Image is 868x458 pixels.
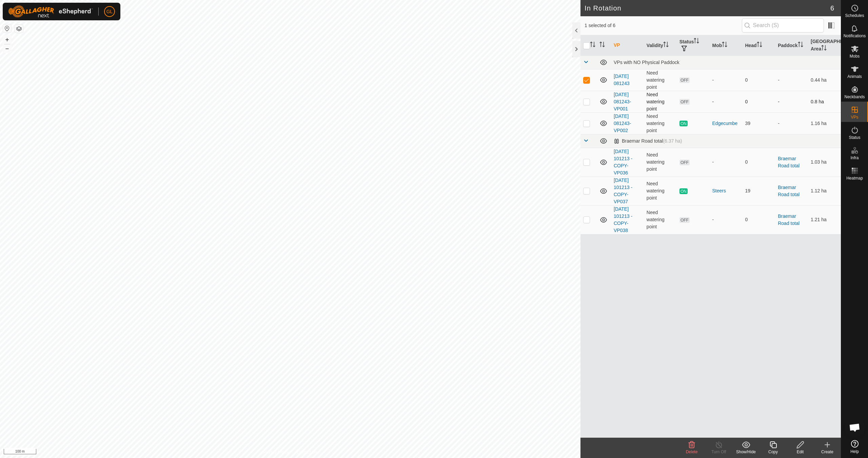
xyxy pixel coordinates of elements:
[679,160,690,165] span: OFF
[722,43,727,48] p-sorticon: Activate to sort
[694,39,699,44] p-sorticon: Activate to sort
[742,35,775,56] th: Head
[712,120,740,127] div: Edgecumbe
[732,449,759,455] div: Show/Hide
[614,74,630,86] a: [DATE] 081243
[778,213,800,226] a: Braemar Road total
[808,112,841,134] td: 1.16 ha
[3,36,11,44] button: +
[850,450,859,454] span: Help
[614,206,632,233] a: [DATE] 101213 - COPY-VP038
[644,91,677,112] td: Need watering point
[712,77,740,84] div: -
[614,60,838,65] div: VPs with NO Physical Paddock
[644,112,677,134] td: Need watering point
[297,449,317,455] a: Contact Us
[851,115,858,119] span: VPs
[841,437,868,456] a: Help
[742,176,775,205] td: 19
[712,159,740,166] div: -
[679,188,688,194] span: ON
[849,136,860,140] span: Status
[705,449,732,455] div: Turn Off
[808,148,841,176] td: 1.03 ha
[614,92,631,111] a: [DATE] 081243-VP001
[742,205,775,234] td: 0
[644,148,677,176] td: Need watering point
[686,450,698,454] span: Delete
[712,98,740,105] div: -
[614,138,682,144] div: Braemar Road total
[844,34,866,38] span: Notifications
[775,112,808,134] td: -
[850,156,859,160] span: Infra
[644,35,677,56] th: Validity
[263,449,289,455] a: Privacy Policy
[644,69,677,91] td: Need watering point
[106,8,113,15] span: GL
[742,69,775,91] td: 0
[679,217,690,223] span: OFF
[590,43,595,48] p-sorticon: Activate to sort
[778,185,800,197] a: Braemar Road total
[787,449,814,455] div: Edit
[775,91,808,112] td: -
[677,35,710,56] th: Status
[679,77,690,83] span: OFF
[821,46,827,51] p-sorticon: Activate to sort
[614,113,631,133] a: [DATE] 081243-VP002
[710,35,743,56] th: Mob
[847,75,862,79] span: Animals
[808,69,841,91] td: 0.44 ha
[808,205,841,234] td: 1.21 ha
[679,121,688,126] span: ON
[844,95,865,99] span: Neckbands
[742,112,775,134] td: 39
[8,5,93,18] img: Gallagher Logo
[814,449,841,455] div: Create
[663,138,682,144] span: (6.37 ha)
[3,44,11,53] button: –
[585,4,830,12] h2: In Rotation
[742,18,824,33] input: Search (S)
[775,69,808,91] td: -
[798,43,803,48] p-sorticon: Activate to sort
[15,25,23,33] button: Map Layers
[759,449,787,455] div: Copy
[742,148,775,176] td: 0
[3,24,11,33] button: Reset Map
[830,3,834,13] span: 6
[757,43,762,48] p-sorticon: Activate to sort
[845,14,864,18] span: Schedules
[599,43,605,48] p-sorticon: Activate to sort
[850,54,860,58] span: Mobs
[808,91,841,112] td: 0.8 ha
[712,187,740,194] div: Steers
[644,205,677,234] td: Need watering point
[846,176,863,180] span: Heatmap
[663,43,669,48] p-sorticon: Activate to sort
[611,35,644,56] th: VP
[585,22,742,29] span: 1 selected of 6
[808,35,841,56] th: [GEOGRAPHIC_DATA] Area
[775,35,808,56] th: Paddock
[778,156,800,168] a: Braemar Road total
[742,91,775,112] td: 0
[808,176,841,205] td: 1.12 ha
[614,178,632,204] a: [DATE] 101213 - COPY-VP037
[679,99,690,105] span: OFF
[712,216,740,223] div: -
[614,149,632,175] a: [DATE] 101213 - COPY-VP036
[845,417,865,438] div: Open chat
[644,176,677,205] td: Need watering point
